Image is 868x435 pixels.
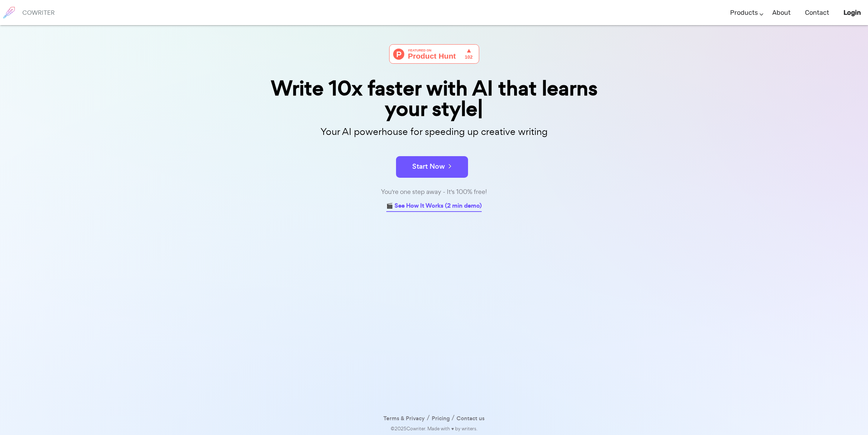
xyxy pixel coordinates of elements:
[772,2,791,23] a: About
[254,78,614,119] div: Write 10x faster with AI that learns your style
[450,413,457,422] span: /
[432,413,450,424] a: Pricing
[254,124,614,140] p: Your AI powerhouse for speeding up creative writing
[22,9,55,16] h6: COWRITER
[396,156,468,178] button: Start Now
[254,187,614,197] div: You're one step away - It's 100% free!
[844,2,861,23] a: Login
[457,413,485,424] a: Contact us
[383,413,425,424] a: Terms & Privacy
[730,2,758,23] a: Products
[805,2,829,23] a: Contact
[844,9,861,17] b: Login
[425,413,432,422] span: /
[386,201,482,212] a: 🎬 See How It Works (2 min demo)
[389,44,479,64] img: Cowriter - Your AI buddy for speeding up creative writing | Product Hunt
